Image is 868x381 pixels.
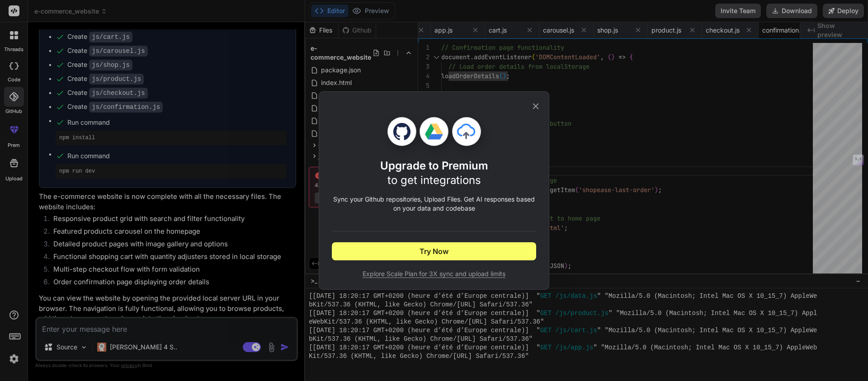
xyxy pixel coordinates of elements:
[420,246,448,257] span: Try Now
[380,159,488,188] h1: Upgrade to Premium
[332,242,536,260] button: Try Now
[332,269,536,278] span: Explore Scale Plan for 3X sync and upload limits
[332,195,536,213] p: Sync your Github repositories, Upload Files. Get AI responses based on your data and codebase
[387,174,481,187] span: to get integrations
